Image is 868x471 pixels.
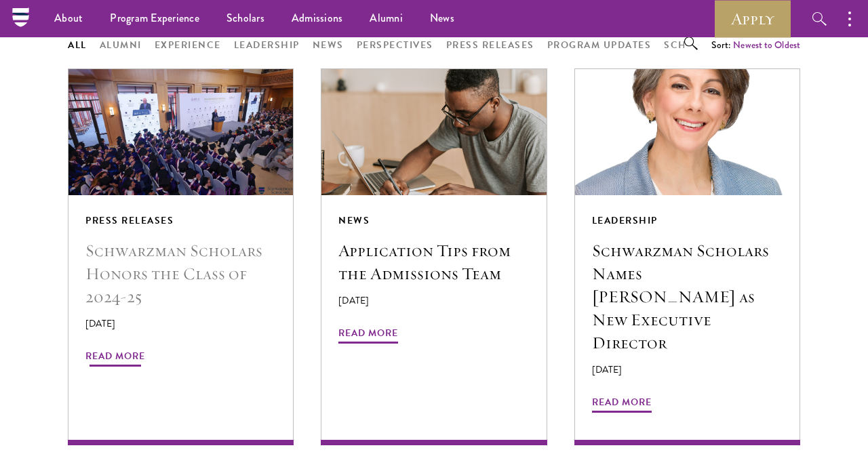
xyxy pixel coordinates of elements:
p: [DATE] [338,293,529,308]
button: Press Releases [446,37,534,54]
span: Sort: [711,38,731,52]
button: Program Updates [547,37,652,54]
button: Experience [155,37,221,54]
a: Press Releases Schwarzman Scholars Honors the Class of 2024-25 [DATE] Read More [68,69,293,445]
a: Leadership Schwarzman Scholars Names [PERSON_NAME] as New Executive Director [DATE] Read More [575,69,800,445]
button: News [313,37,344,54]
button: Scholars [664,37,722,54]
span: Read More [592,394,652,415]
button: Newest to Oldest [733,38,800,52]
button: All [68,37,87,54]
div: News [338,212,529,229]
h5: Schwarzman Scholars Honors the Class of 2024-25 [85,239,276,308]
div: Leadership [592,212,783,229]
button: Alumni [100,37,142,54]
h5: Schwarzman Scholars Names [PERSON_NAME] as New Executive Director [592,239,783,354]
span: Read More [338,325,398,346]
p: [DATE] [85,316,276,331]
a: News Application Tips from the Admissions Team [DATE] Read More [321,69,546,445]
h5: Application Tips from the Admissions Team [338,239,529,285]
div: Press Releases [85,212,276,229]
button: Perspectives [357,37,433,54]
p: [DATE] [592,363,783,377]
span: Read More [85,348,145,369]
button: Leadership [234,37,300,54]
